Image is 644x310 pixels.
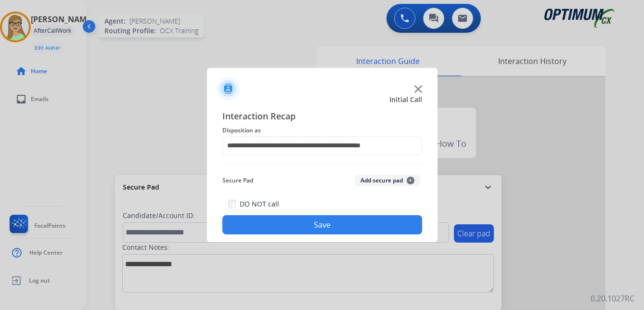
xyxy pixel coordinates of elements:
img: contact-recap-line.svg [222,163,422,164]
span: Disposition as [222,125,422,136]
span: + [407,177,414,184]
span: Secure Pad [222,175,253,186]
button: Save [222,215,422,234]
label: DO NOT call [240,199,279,209]
img: contactIcon [217,77,240,100]
span: Interaction Recap [222,109,422,125]
button: Add secure pad+ [355,175,420,186]
span: Initial Call [389,95,422,104]
p: 0.20.1027RC [591,293,634,304]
